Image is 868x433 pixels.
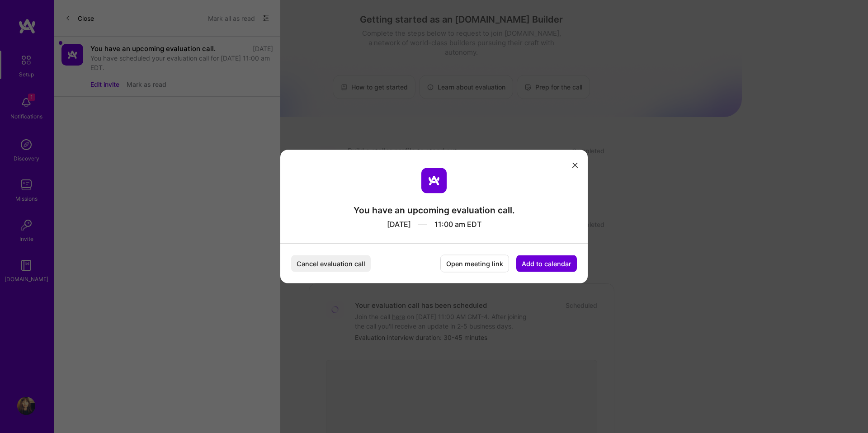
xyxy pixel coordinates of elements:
button: Open meeting link [440,255,509,273]
div: [DATE] 11:00 am EDT [354,216,515,229]
button: Add to calendar [516,255,577,272]
img: aTeam logo [421,168,447,193]
i: icon Close [572,162,578,168]
div: You have an upcoming evaluation call. [354,204,515,216]
div: modal [280,150,588,283]
button: Cancel evaluation call [291,255,371,272]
